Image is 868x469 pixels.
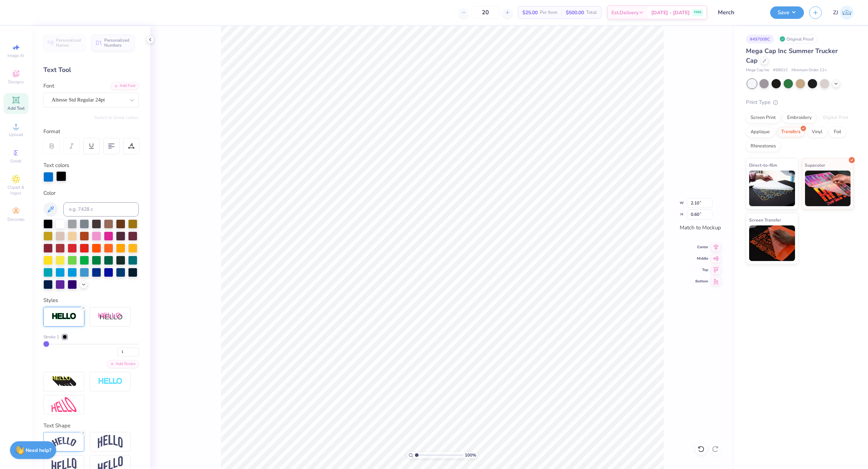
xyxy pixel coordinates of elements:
[746,98,854,106] div: Print Type
[56,38,81,48] span: Personalized Names
[746,127,774,137] div: Applique
[566,9,584,16] span: $500.00
[840,6,854,20] img: Zhor Junavee Antocan
[746,35,774,43] div: # 497008C
[807,127,827,137] div: Vinyl
[695,245,708,250] span: Center
[540,9,557,16] span: Per Item
[43,65,139,75] div: Text Tool
[833,6,854,20] a: ZJ
[52,312,77,321] img: Stroke
[98,312,123,321] img: Shadow
[651,9,690,16] span: [DATE] - [DATE]
[749,216,781,224] span: Screen Transfer
[7,217,25,222] span: Decorate
[52,397,77,412] img: Free Distort
[43,127,140,136] div: Format
[695,279,708,284] span: Bottom
[522,9,538,16] span: $25.00
[43,296,139,304] div: Styles
[104,38,130,48] span: Personalized Numbers
[43,82,54,90] label: Font
[43,161,69,170] label: Text colors
[611,9,638,16] span: Est. Delivery
[52,437,77,447] img: Arc
[777,127,805,137] div: Transfers
[746,141,780,152] div: Rhinestones
[43,189,139,197] div: Color
[805,161,826,169] span: Supacolor
[778,35,817,43] div: Original Proof
[783,113,816,123] div: Embroidery
[8,79,24,85] span: Designs
[111,82,139,90] div: Add Font
[9,132,23,137] span: Upload
[749,225,795,261] img: Screen Transfer
[695,256,708,261] span: Middle
[26,447,52,454] strong: Need help?
[712,5,765,20] input: Untitled Design
[791,67,827,73] span: Minimum Order: 12 +
[98,377,123,386] img: Negative Space
[829,127,846,137] div: Foil
[94,115,139,120] button: Switch to Greek Letters
[4,184,28,196] span: Clipart & logos
[749,161,777,169] span: Direct-to-film
[11,158,22,164] span: Greek
[7,105,25,111] span: Add Text
[833,9,838,17] span: ZJ
[773,67,788,73] span: # 6801C
[694,10,701,15] span: FREE
[749,171,795,206] img: Direct-to-film
[98,435,123,448] img: Arch
[770,6,804,19] button: Save
[107,360,139,368] div: Add Stroke
[586,9,597,16] span: Total
[8,53,25,58] span: Image AI
[695,267,708,272] span: Top
[465,452,476,458] span: 100 %
[805,171,851,206] img: Supacolor
[746,47,838,65] span: Mega Cap Inc Summer Trucker Cap
[746,67,769,73] span: Mega Cap Inc
[746,113,780,123] div: Screen Print
[63,202,139,217] input: e.g. 7428 c
[43,334,59,340] span: Stroke 1
[819,113,853,123] div: Digital Print
[52,376,77,387] img: 3d Illusion
[43,422,139,430] div: Text Shape
[472,6,499,19] input: – –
